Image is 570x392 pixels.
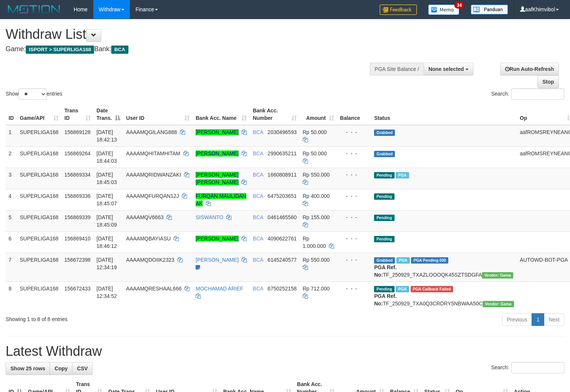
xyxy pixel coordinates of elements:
th: Balance [337,104,371,125]
td: TF_250929_TXA0Q3CRDRY5NBWAA50C [371,281,517,310]
span: Pending [374,215,394,221]
td: SUPERLIGA168 [17,253,62,281]
span: [DATE] 18:45:07 [97,193,117,206]
span: Grabbed [374,257,395,264]
div: Showing 1 to 8 of 8 entries [6,312,232,323]
span: Rp 550.000 [303,172,330,178]
span: CSV [77,365,88,371]
div: - - - [340,235,368,242]
a: FURQAN MAULIDAN AK [196,193,246,206]
div: - - - [340,285,368,292]
div: - - - [340,192,368,200]
span: 156869336 [65,193,91,199]
a: Previous [502,313,532,326]
h1: Withdraw List [6,27,373,42]
span: Copy 2990635211 to clipboard [268,150,297,156]
span: PGA Error [411,286,453,292]
label: Search: [491,362,564,373]
td: 5 [6,210,17,231]
th: Amount: activate to sort column ascending [300,104,337,125]
td: SUPERLIGA168 [17,125,62,147]
span: BCA [253,172,263,178]
th: Bank Acc. Name: activate to sort column ascending [193,104,250,125]
span: Marked by aafsoycanthlai [396,286,409,292]
div: - - - [340,214,368,221]
img: panduan.png [471,4,508,15]
td: 4 [6,189,17,210]
a: [PERSON_NAME] [196,150,239,156]
span: BCA [253,286,263,292]
a: Run Auto-Refresh [500,63,559,75]
b: PGA Ref. No: [374,293,396,307]
a: Copy [50,362,72,375]
button: None selected [424,63,473,75]
span: Vendor URL: https://trx31.1velocity.biz [483,301,514,307]
a: Stop [538,75,559,88]
a: [PERSON_NAME] [PERSON_NAME] [196,172,239,185]
th: ID [6,104,17,125]
span: BCA [253,236,263,242]
th: Trans ID: activate to sort column ascending [62,104,94,125]
span: Pending [374,172,394,178]
span: AAAAMQFURQAN12J [126,193,179,199]
span: AAAAMQV6663 [126,214,163,220]
td: 2 [6,146,17,168]
span: Marked by aafsoycanthlai [396,172,409,178]
span: Vendor URL: https://trx31.1velocity.biz [482,272,513,279]
div: - - - [340,171,368,178]
th: Bank Acc. Number: activate to sort column ascending [250,104,300,125]
span: [DATE] 18:45:09 [97,214,117,228]
span: Copy 4090622761 to clipboard [268,236,297,242]
div: - - - [340,256,368,264]
span: Copy 6475203651 to clipboard [268,193,297,199]
h4: Game: Bank: [6,46,373,53]
a: [PERSON_NAME] [196,257,239,263]
span: BCA [253,150,263,156]
span: [DATE] 18:45:03 [97,172,117,185]
span: AAAAMQGILANG888 [126,129,177,135]
td: SUPERLIGA168 [17,210,62,231]
span: 156672398 [65,257,91,263]
span: 156869128 [65,129,91,135]
span: [DATE] 18:46:12 [97,236,117,249]
td: SUPERLIGA168 [17,189,62,210]
span: AAAAMQRESHAAL666 [126,286,182,292]
span: Copy 1660808911 to clipboard [268,172,297,178]
th: User ID: activate to sort column ascending [123,104,193,125]
div: PGA Site Balance / [370,63,424,75]
span: AAAAMQBAYIASU [126,236,171,242]
div: - - - [340,150,368,157]
span: BCA [111,46,128,54]
a: Next [544,313,564,326]
img: Button%20Memo.svg [428,4,460,15]
span: Copy 6750252158 to clipboard [268,286,297,292]
span: [DATE] 18:42:13 [97,129,117,143]
span: 156869339 [65,214,91,220]
span: BCA [253,129,263,135]
td: 3 [6,168,17,189]
span: AAAAMQRIDWANZAKI [126,172,181,178]
span: 156869264 [65,150,91,156]
span: Pending [374,193,394,200]
span: [DATE] 12:34:52 [97,286,117,299]
input: Search: [511,362,564,373]
th: Game/API: activate to sort column ascending [17,104,62,125]
span: Pending [374,286,394,292]
span: Copy 0461465560 to clipboard [268,214,297,220]
span: ISPORT > SUPERLIGA168 [26,46,94,54]
th: Status [371,104,517,125]
span: 156869410 [65,236,91,242]
a: 1 [532,313,544,326]
span: Copy [54,365,68,371]
span: Rp 400.000 [303,193,330,199]
select: Showentries [19,88,47,100]
span: Rp 1.000.000 [303,236,326,249]
span: [DATE] 12:34:19 [97,257,117,270]
span: Marked by aafsoycanthlai [396,257,409,264]
span: Copy 2030496593 to clipboard [268,129,297,135]
span: AAAAMQDOIIK2323 [126,257,174,263]
td: SUPERLIGA168 [17,168,62,189]
a: CSV [72,362,93,375]
span: None selected [429,66,464,72]
span: BCA [253,257,263,263]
